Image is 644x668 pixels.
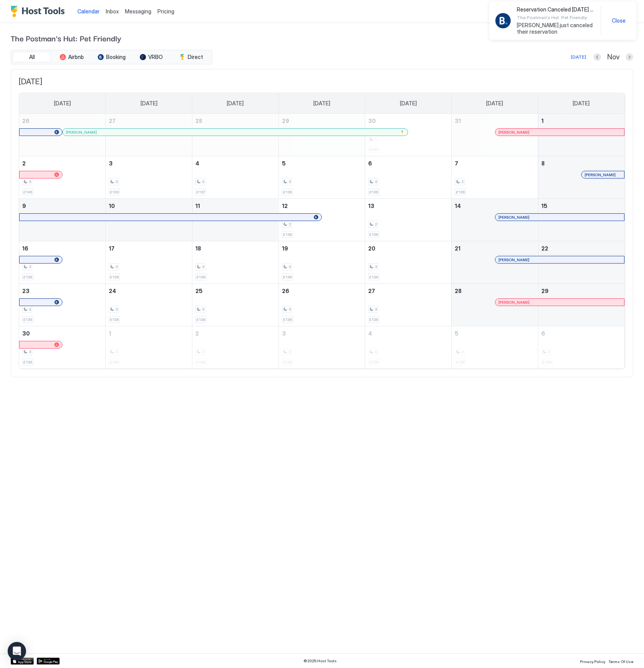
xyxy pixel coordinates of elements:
[365,199,452,241] td: November 13, 2025
[106,114,192,156] td: October 27, 2025
[192,199,279,213] a: November 11, 2025
[110,317,119,322] span: £136
[365,114,452,156] td: October 30, 2025
[452,199,538,213] a: November 14, 2025
[375,222,377,227] span: 2
[306,93,338,114] a: Wednesday
[29,179,31,184] span: 3
[541,288,549,294] span: 29
[541,330,545,337] span: 6
[461,179,464,184] span: 2
[538,241,624,255] a: November 22, 2025
[571,54,586,61] div: [DATE]
[565,93,597,114] a: Saturday
[608,659,633,664] span: Terms Of Use
[368,160,372,167] span: 6
[283,190,292,195] span: £136
[365,156,451,170] a: November 6, 2025
[11,32,633,44] span: The Postman's Hut: Pet Friendly
[19,241,105,255] a: November 16, 2025
[303,658,337,663] span: © 2025 Host Tools
[172,52,210,62] button: Direct
[125,8,151,15] span: Messaging
[195,160,199,167] span: 4
[368,203,374,209] span: 13
[106,241,192,284] td: November 17, 2025
[498,130,529,135] span: [PERSON_NAME]
[195,288,203,294] span: 25
[279,326,365,341] a: December 3, 2025
[192,284,279,326] td: November 25, 2025
[227,100,244,107] span: [DATE]
[192,199,279,241] td: November 11, 2025
[19,114,106,156] td: October 26, 2025
[29,54,35,61] span: All
[279,241,365,284] td: November 19, 2025
[202,179,204,184] span: 3
[585,172,616,177] span: [PERSON_NAME]
[282,160,286,167] span: 5
[195,203,200,209] span: 11
[106,54,126,61] span: Booking
[478,93,511,114] a: Friday
[19,326,106,369] td: November 30, 2025
[125,7,151,15] a: Messaging
[106,199,192,213] a: November 10, 2025
[498,257,529,262] span: [PERSON_NAME]
[282,118,289,124] span: 29
[132,52,170,62] button: VRBO
[106,284,192,298] a: November 24, 2025
[369,190,378,195] span: £136
[106,7,119,15] a: Inbox
[23,360,32,365] span: £136
[365,114,451,128] a: October 30, 2025
[456,190,465,195] span: £138
[570,52,587,62] button: [DATE]
[106,156,192,199] td: November 3, 2025
[452,326,538,369] td: December 5, 2025
[22,288,29,294] span: 23
[368,118,376,124] span: 30
[452,284,538,298] a: November 28, 2025
[365,156,452,199] td: November 6, 2025
[283,317,292,322] span: £136
[498,215,529,220] span: [PERSON_NAME]
[115,264,118,269] span: 3
[148,54,163,61] span: VRBO
[19,156,105,170] a: November 2, 2025
[517,6,595,13] span: Reservation Canceled [DATE] - [DATE]
[192,326,279,369] td: December 2, 2025
[375,264,377,269] span: 3
[279,326,365,369] td: December 3, 2025
[54,100,71,107] span: [DATE]
[23,190,32,195] span: £146
[452,156,538,170] a: November 7, 2025
[375,179,377,184] span: 3
[580,659,605,664] span: Privacy Policy
[455,160,458,167] span: 7
[452,241,538,284] td: November 21, 2025
[11,658,34,665] div: App Store
[365,284,452,326] td: November 27, 2025
[29,264,31,269] span: 3
[279,284,365,298] a: November 26, 2025
[365,199,451,213] a: November 13, 2025
[192,114,279,128] a: October 28, 2025
[538,199,624,213] a: November 15, 2025
[106,241,192,255] a: November 17, 2025
[115,307,118,312] span: 3
[110,275,119,280] span: £136
[195,118,202,124] span: 28
[37,658,60,665] div: Google Play Store
[106,326,192,341] a: December 1, 2025
[455,288,462,294] span: 28
[110,190,119,195] span: £139
[517,22,595,35] span: [PERSON_NAME] just canceled their reservation
[29,307,31,312] span: 3
[612,17,626,24] span: Close
[11,6,68,17] a: Host Tools Logo
[538,241,624,284] td: November 22, 2025
[46,93,79,114] a: Sunday
[452,114,538,128] a: October 31, 2025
